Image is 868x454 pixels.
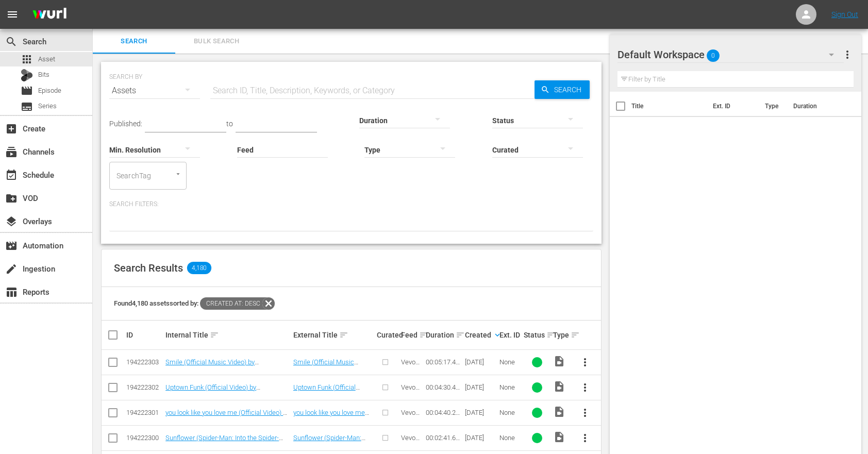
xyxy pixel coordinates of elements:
[187,262,211,274] span: 4,180
[573,426,597,450] button: more_vert
[426,409,462,416] div: 00:04:40.247
[426,383,462,391] div: 00:04:30.403
[25,3,74,27] img: ans4CAIJ8jUAAAAAAAAAAAAAAAAAAAAAAAAgQb4GAAAAAAAAAAAAAAAAAAAAAAAAJMjXAAAAAAAAAAAAAAAAAAAAAAAAgAT5G...
[401,329,423,341] div: Feed
[165,329,290,341] div: Internal Title
[109,120,142,128] span: Published:
[126,409,162,416] div: 194222301
[759,92,787,121] th: Type
[165,383,273,399] a: Uptown Funk (Official Video) by [PERSON_NAME] ft. [PERSON_NAME]
[499,383,521,391] div: None
[831,10,858,19] a: Sign Out
[293,329,374,341] div: External Title
[109,200,593,209] p: Search Filters:
[553,355,565,367] span: Video
[401,409,422,440] span: Vevo Partner Catalog
[109,76,200,105] div: Assets
[553,431,565,443] span: Video
[5,36,18,48] span: Search
[293,358,371,374] a: Smile (Official Music Video) by [PERSON_NAME]
[550,80,590,99] span: Search
[5,123,18,135] span: Create
[293,383,371,407] a: Uptown Funk (Official Video) by [PERSON_NAME] ft. [PERSON_NAME]
[165,358,259,374] a: Smile (Official Music Video) by [PERSON_NAME]
[465,434,496,442] div: [DATE]
[114,299,275,307] span: Found 4,180 assets sorted by:
[38,54,55,64] span: Asset
[524,329,550,341] div: Status
[38,86,61,96] span: Episode
[126,383,162,391] div: 194222302
[579,381,591,394] span: more_vert
[5,263,18,275] span: Ingestion
[573,350,597,375] button: more_vert
[573,400,597,425] button: more_vert
[553,329,570,341] div: Type
[571,330,580,340] span: sort
[617,40,844,69] div: Default Workspace
[535,80,590,99] button: Search
[499,358,521,366] div: None
[6,8,19,21] span: menu
[707,45,720,66] span: 0
[419,330,428,340] span: sort
[573,375,597,400] button: more_vert
[499,331,521,339] div: Ext. ID
[21,85,33,97] span: Episode
[126,358,162,366] div: 194222303
[5,192,18,205] span: VOD
[546,330,556,340] span: sort
[465,358,496,366] div: [DATE]
[707,92,758,121] th: Ext. ID
[99,36,169,47] span: Search
[426,329,462,341] div: Duration
[465,383,496,391] div: [DATE]
[21,69,33,81] div: Bits
[210,330,219,340] span: sort
[493,330,502,340] span: keyboard_arrow_down
[426,358,462,366] div: 00:05:17.440
[401,383,422,414] span: Vevo Partner Catalog
[293,409,369,440] a: you look like you love me (Official Video) by [PERSON_NAME] (feat. [PERSON_NAME])
[787,92,849,121] th: Duration
[200,297,262,310] span: Created At: desc
[21,53,33,65] span: Asset
[631,92,707,121] th: Title
[841,48,854,61] span: more_vert
[5,240,18,252] span: Automation
[126,331,162,339] div: ID
[38,101,57,111] span: Series
[226,120,233,128] span: to
[579,407,591,419] span: more_vert
[499,409,521,416] div: None
[579,432,591,444] span: more_vert
[5,286,18,298] span: Reports
[579,356,591,368] span: more_vert
[5,146,18,158] span: Channels
[5,215,18,228] span: Overlays
[465,329,496,341] div: Created
[553,380,565,393] span: Video
[339,330,348,340] span: sort
[553,406,565,418] span: Video
[114,262,183,274] span: Search Results
[173,169,183,179] button: Open
[126,434,162,442] div: 194222300
[5,169,18,181] span: Schedule
[426,434,462,442] div: 00:02:41.662
[499,434,521,442] div: None
[38,70,49,80] span: Bits
[465,409,496,416] div: [DATE]
[456,330,465,340] span: sort
[21,100,33,113] span: Series
[377,331,398,339] div: Curated
[181,36,252,47] span: Bulk Search
[841,42,854,67] button: more_vert
[401,358,422,389] span: Vevo Partner Catalog
[165,409,290,424] a: you look like you love me (Official Video) by [PERSON_NAME] (feat. [PERSON_NAME])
